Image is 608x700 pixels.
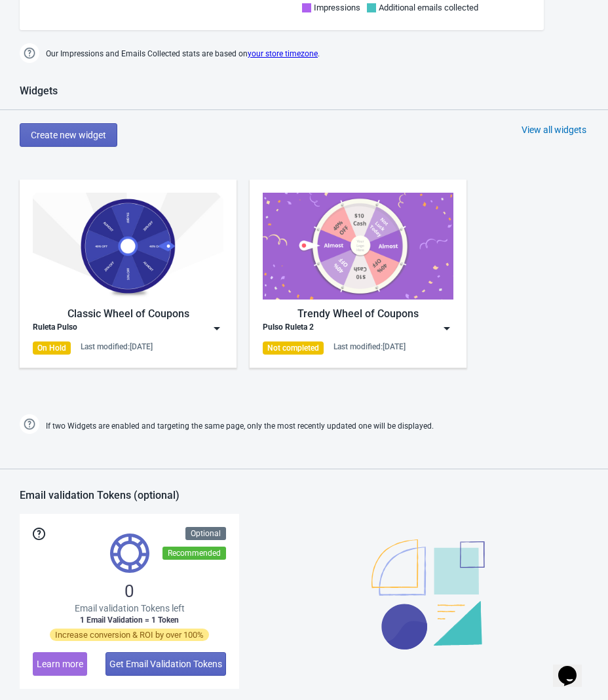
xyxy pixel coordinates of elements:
div: Trendy Wheel of Coupons [263,306,453,322]
div: Recommended [162,547,226,560]
button: Learn more [33,652,87,676]
button: Create new widget [20,123,117,147]
div: Optional [185,527,226,540]
span: If two Widgets are enabled and targeting the same page, only the most recently updated one will b... [46,416,434,437]
span: Our Impressions and Emails Collected stats are based on . [46,43,320,65]
div: Not completed [263,341,324,355]
img: dropdown.png [210,322,223,335]
div: Classic Wheel of Coupons [33,306,223,322]
img: illustration.svg [371,539,485,650]
img: dropdown.png [440,322,453,335]
span: Learn more [37,659,83,669]
span: Additional emails collected [379,3,478,12]
div: On Hold [33,341,71,355]
button: Get Email Validation Tokens [105,652,226,676]
span: Impressions [314,3,360,12]
span: Increase conversion & ROI by over 100% [50,629,209,641]
div: Pulso Ruleta 2 [263,322,314,335]
img: tokens.svg [110,534,149,573]
a: your store timezone [248,49,318,58]
span: Email validation Tokens left [75,602,185,615]
span: Get Email Validation Tokens [109,659,222,669]
div: View all widgets [522,123,586,136]
div: Ruleta Pulso [33,322,77,335]
span: Create new widget [31,130,106,140]
span: 0 [124,581,134,602]
div: Last modified: [DATE] [81,341,153,352]
iframe: chat widget [553,648,595,687]
span: 1 Email Validation = 1 Token [80,615,179,625]
img: trendy_game.png [263,193,453,300]
img: classic_game.jpg [33,193,223,300]
img: help.png [20,43,39,63]
img: help.png [20,414,39,434]
div: Last modified: [DATE] [333,341,406,352]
